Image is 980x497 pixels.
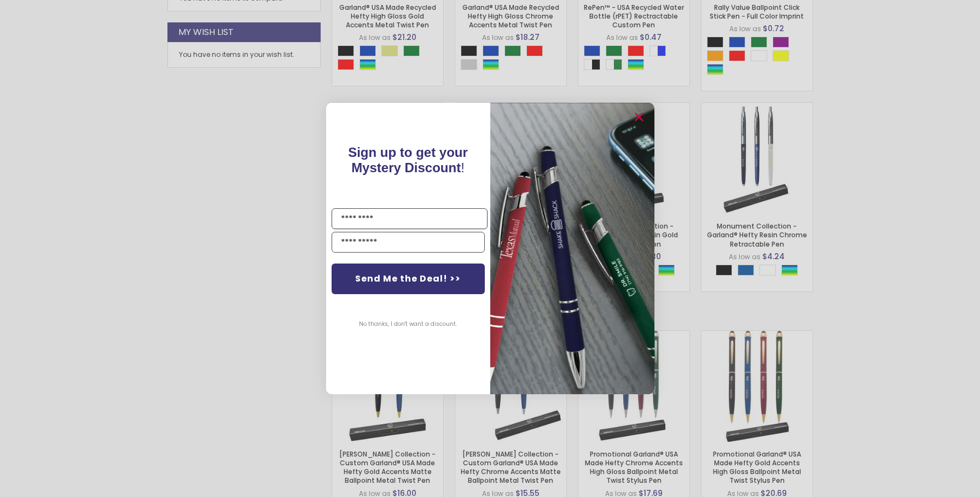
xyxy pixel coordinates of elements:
[630,108,648,126] button: Close dialog
[348,145,468,175] span: Sign up to get your Mystery Discount
[348,145,468,175] span: !
[332,264,485,294] button: Send Me the Deal! >>
[353,311,462,338] button: No thanks, I don't want a discount.
[490,103,654,394] img: pop-up-image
